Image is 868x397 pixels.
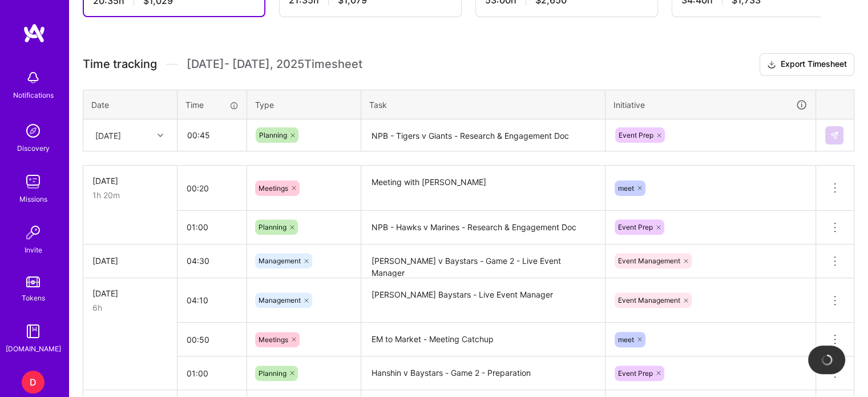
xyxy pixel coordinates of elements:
[259,223,286,231] span: Planning
[362,358,604,389] textarea: Hanshin v Baystars - Game 2 - Preparation
[362,279,604,322] textarea: [PERSON_NAME] Baystars - Live Event Manager
[22,221,45,244] img: Invite
[259,296,301,304] span: Management
[259,369,286,378] span: Planning
[177,212,247,242] input: HH:MM
[177,358,247,388] input: HH:MM
[618,335,634,344] span: meet
[185,99,239,111] div: Time
[830,131,839,140] img: Submit
[19,371,47,394] a: D
[177,246,247,276] input: HH:MM
[92,302,168,314] div: 6h
[13,89,54,101] div: Notifications
[92,175,168,187] div: [DATE]
[17,142,50,154] div: Discovery
[178,120,246,150] input: HH:MM
[259,131,287,139] span: Planning
[362,212,604,243] textarea: NPB - Hawks v Marines - Research & Engagement Doc
[22,371,45,394] div: D
[613,98,808,111] div: Initiative
[618,369,653,378] span: Event Prep
[26,276,40,287] img: tokens
[6,343,61,355] div: [DOMAIN_NAME]
[22,320,45,343] img: guide book
[83,90,177,119] th: Date
[362,324,604,355] textarea: EM to Market - Meeting Catchup
[187,57,362,71] span: [DATE] - [DATE] , 2025 Timesheet
[95,129,121,141] div: [DATE]
[821,354,833,366] img: loading
[362,167,604,210] textarea: Meeting with [PERSON_NAME]
[618,256,680,265] span: Event Management
[22,292,45,304] div: Tokens
[177,324,247,355] input: HH:MM
[825,126,845,145] div: null
[19,193,47,205] div: Missions
[92,189,168,201] div: 1h 20m
[361,90,605,119] th: Task
[158,133,163,138] i: icon Chevron
[362,246,604,277] textarea: [PERSON_NAME] v Baystars - Game 2 - Live Event Manager
[259,335,288,344] span: Meetings
[618,296,680,304] span: Event Management
[259,184,288,193] span: Meetings
[92,287,168,299] div: [DATE]
[760,53,854,76] button: Export Timesheet
[177,285,247,315] input: HH:MM
[83,57,157,71] span: Time tracking
[362,121,604,151] textarea: NPB - Tigers v Giants - Research & Engagement Doc
[22,170,45,193] img: teamwork
[259,256,301,265] span: Management
[22,119,45,142] img: discovery
[23,23,46,43] img: logo
[618,184,634,193] span: meet
[247,90,361,119] th: Type
[25,244,42,256] div: Invite
[619,131,653,139] span: Event Prep
[767,59,776,71] i: icon Download
[92,255,168,267] div: [DATE]
[177,173,247,203] input: HH:MM
[22,66,45,89] img: bell
[618,223,653,231] span: Event Prep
